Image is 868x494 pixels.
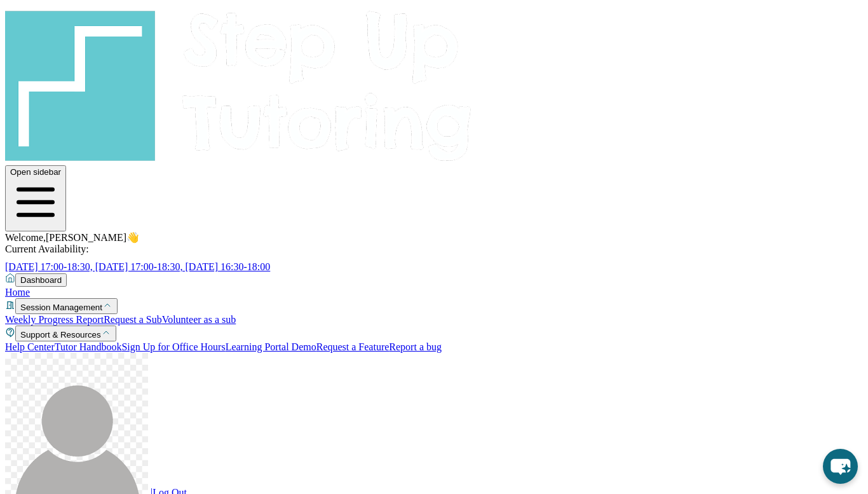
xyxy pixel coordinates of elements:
button: Dashboard [15,273,67,287]
img: logo [5,5,473,163]
a: Volunteer as a sub [162,314,236,325]
button: chat-button [823,449,858,484]
span: Welcome, [PERSON_NAME] 👋 [5,232,139,243]
a: Sign Up for Office Hours [121,341,225,352]
a: Weekly Progress Report [5,314,104,325]
span: Support & Resources [20,330,101,340]
span: Open sidebar [10,167,61,177]
a: Home [5,287,30,298]
a: Learning Portal Demo [226,341,316,352]
a: Report a bug [389,341,442,352]
button: Support & Resources [15,326,116,341]
span: Dashboard [20,275,62,285]
a: [DATE] 17:00-18:30, [DATE] 17:00-18:30, [DATE] 16:30-18:00 [5,261,285,272]
span: Session Management [20,303,102,312]
button: Session Management [15,298,118,314]
a: Tutor Handbook [55,341,122,352]
a: Request a Feature [316,341,390,352]
span: Current Availability: [5,244,89,254]
a: Request a Sub [104,314,162,325]
a: Help Center [5,341,55,352]
button: Open sidebar [5,165,66,231]
span: [DATE] 17:00-18:30, [DATE] 17:00-18:30, [DATE] 16:30-18:00 [5,261,270,272]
